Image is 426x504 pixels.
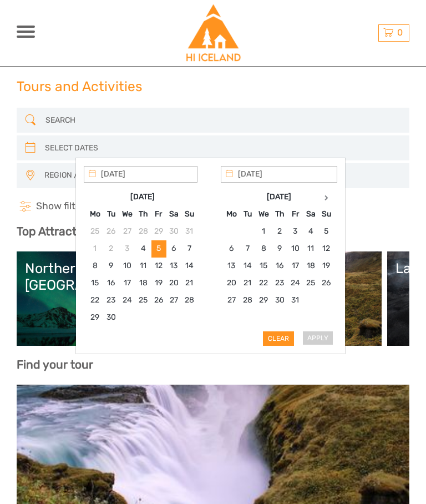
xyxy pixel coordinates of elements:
[263,331,294,346] button: Clear
[303,275,318,292] td: 25
[318,223,334,240] td: 5
[185,4,242,62] img: Hostelling International
[151,275,166,292] td: 19
[151,223,166,240] td: 29
[17,357,93,371] b: Find your tour
[240,240,255,258] td: 7
[119,206,135,223] th: We
[103,189,181,206] th: [DATE]
[287,240,303,258] td: 10
[318,275,334,292] td: 26
[17,78,143,94] h1: Tours and Activities
[255,240,272,258] td: 8
[255,275,272,292] td: 22
[272,275,287,292] td: 23
[181,258,197,275] td: 14
[151,292,166,309] td: 26
[119,240,135,258] td: 3
[135,223,151,240] td: 28
[151,240,166,258] td: 5
[17,200,409,213] h4: Show filters
[40,139,384,157] input: SELECT DATES
[166,240,181,258] td: 6
[303,240,318,258] td: 11
[303,206,318,223] th: Sa
[272,240,287,258] td: 9
[272,292,287,309] td: 30
[240,258,255,275] td: 14
[240,189,318,206] th: [DATE]
[223,258,240,275] td: 13
[135,275,151,292] td: 18
[223,240,240,258] td: 6
[181,292,197,309] td: 28
[181,206,197,223] th: Su
[287,275,303,292] td: 24
[287,292,303,309] td: 31
[103,223,119,240] td: 26
[240,275,255,292] td: 21
[166,206,181,223] th: Sa
[181,275,197,292] td: 21
[103,309,119,326] td: 30
[119,275,135,292] td: 17
[135,206,151,223] th: Th
[166,275,181,292] td: 20
[103,258,119,275] td: 9
[255,206,272,223] th: We
[223,275,240,292] td: 20
[39,167,404,184] button: REGION / STARTS FROM
[87,240,103,258] td: 1
[287,258,303,275] td: 17
[119,258,135,275] td: 10
[166,223,181,240] td: 30
[303,223,318,240] td: 4
[318,206,334,223] th: Su
[87,275,103,292] td: 15
[223,292,240,309] td: 27
[41,111,384,129] input: SEARCH
[135,292,151,309] td: 25
[318,240,334,258] td: 12
[103,275,119,292] td: 16
[36,200,90,213] span: Show filters
[87,223,103,240] td: 25
[103,206,119,223] th: Tu
[135,240,151,258] td: 4
[272,206,287,223] th: Th
[255,292,272,309] td: 29
[287,206,303,223] th: Fr
[151,206,166,223] th: Fr
[17,224,99,238] b: Top Attractions
[395,27,404,38] span: 0
[103,240,119,258] td: 2
[87,258,103,275] td: 8
[303,258,318,275] td: 18
[240,206,255,223] th: Tu
[272,258,287,275] td: 16
[318,258,334,275] td: 19
[87,206,103,223] th: Mo
[181,223,197,240] td: 31
[272,223,287,240] td: 2
[181,240,197,258] td: 7
[87,309,103,326] td: 29
[151,258,166,275] td: 12
[119,292,135,309] td: 24
[255,258,272,275] td: 15
[135,258,151,275] td: 11
[103,292,119,309] td: 23
[255,223,272,240] td: 1
[9,4,42,38] button: Open LiveChat chat widget
[240,292,255,309] td: 28
[87,292,103,309] td: 22
[25,260,188,293] div: Northern Lights in [GEOGRAPHIC_DATA]
[119,223,135,240] td: 27
[166,292,181,309] td: 27
[287,223,303,240] td: 3
[223,206,240,223] th: Mo
[166,258,181,275] td: 13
